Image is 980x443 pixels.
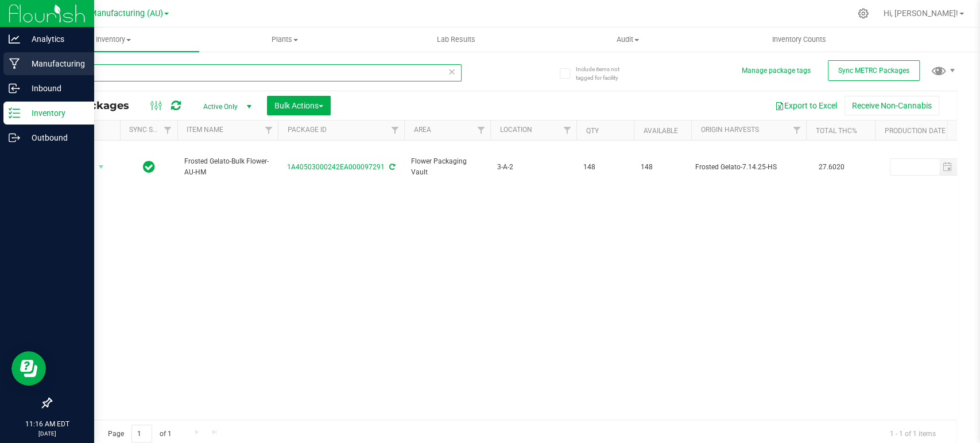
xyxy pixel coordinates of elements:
[28,34,199,45] span: Inventory
[20,131,89,145] p: Outbound
[421,34,491,45] span: Lab Results
[5,429,89,438] p: [DATE]
[184,156,271,178] span: Frosted Gelato-Bulk Flower-AU-HM
[9,132,20,143] inline-svg: Outbound
[471,121,490,140] a: Filter
[499,126,532,134] a: Location
[274,101,323,110] span: Bulk Actions
[9,33,20,45] inline-svg: Analytics
[20,57,89,71] p: Manufacturing
[641,162,684,173] span: 148
[158,121,177,140] a: Filter
[768,96,845,115] button: Export to Excel
[20,32,89,46] p: Analytics
[94,159,109,175] span: select
[881,425,945,442] span: 1 - 1 of 1 items
[11,351,46,386] iframe: Resource center
[939,159,956,175] span: select
[695,162,803,173] div: Frosted Gelato-7.14.25-HS
[9,83,20,94] inline-svg: Inbound
[955,159,974,175] span: select
[787,121,806,140] a: Filter
[884,127,945,135] a: Production Date
[9,107,20,119] inline-svg: Inventory
[5,419,89,429] p: 11:16 AM EDT
[370,28,542,52] a: Lab Results
[583,162,627,173] span: 148
[713,28,885,52] a: Inventory Counts
[742,66,811,76] button: Manage package tags
[259,121,278,140] a: Filter
[413,126,431,134] a: Area
[815,127,857,135] a: Total THC%
[411,156,483,178] span: Flower Packaging Vault
[131,425,152,442] input: 1
[543,34,713,45] span: Audit
[838,67,909,75] span: Sync METRC Packages
[66,9,163,18] span: Stash Manufacturing (AU)
[28,28,199,52] a: Inventory
[20,81,89,95] p: Inbound
[129,126,173,134] a: Sync Status
[586,127,598,135] a: Qty
[98,425,181,442] span: Page of 1
[143,159,155,175] span: In Sync
[287,126,326,134] a: Package ID
[20,106,89,120] p: Inventory
[700,126,758,134] a: Origin Harvests
[845,96,939,115] button: Receive Non-Cannabis
[60,99,141,112] span: All Packages
[448,64,456,79] span: Clear
[287,163,385,171] a: 1A40503000242EA000097291
[200,34,370,45] span: Plants
[385,121,404,140] a: Filter
[267,96,331,115] button: Bulk Actions
[856,8,870,19] div: Manage settings
[828,60,920,81] button: Sync METRC Packages
[199,28,371,52] a: Plants
[643,127,677,135] a: Available
[497,162,570,173] span: 3-A-2
[757,34,842,45] span: Inventory Counts
[9,58,20,69] inline-svg: Manufacturing
[813,159,850,176] span: 27.6020
[187,126,223,134] a: Item Name
[884,9,958,18] span: Hi, [PERSON_NAME]!
[557,121,576,140] a: Filter
[51,64,462,81] input: Search Package ID, Item Name, SKU, Lot or Part Number...
[542,28,714,52] a: Audit
[388,163,395,171] span: Sync from Compliance System
[575,65,633,82] span: Include items not tagged for facility
[956,159,975,176] span: Set Current date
